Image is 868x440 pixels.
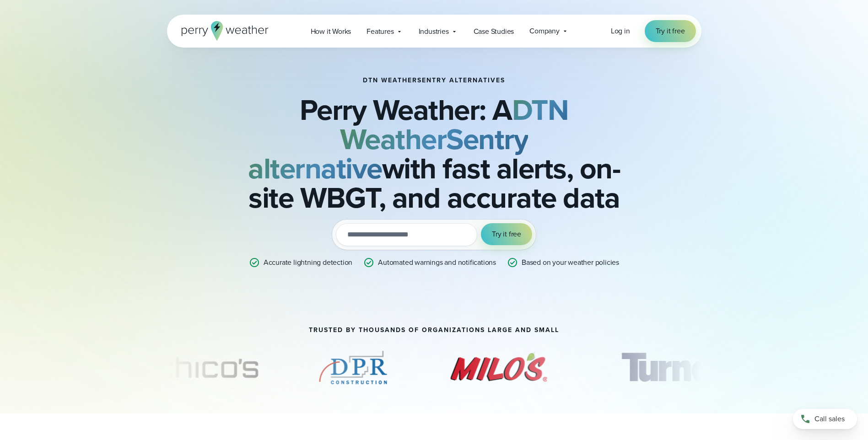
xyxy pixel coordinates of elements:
[793,409,857,429] a: Call sales
[143,345,273,391] div: 2 of 11
[434,345,564,391] div: 4 of 11
[309,327,559,334] h2: Trusted by thousands of organizations large and small
[367,26,394,37] span: Features
[363,77,505,84] h1: DTN WeatherSentry Alternatives
[522,257,619,268] p: Based on your weather policies
[303,22,359,41] a: How it Works
[419,26,449,37] span: Industries
[608,345,738,391] img: Turner-Construction_1.svg
[143,345,273,391] img: Chicos.svg
[248,88,568,190] strong: DTN WeatherSentry alternative
[317,345,390,391] img: DPR-Construction.svg
[264,257,352,268] p: Accurate lightning detection
[317,345,390,391] div: 3 of 11
[814,413,845,424] span: Call sales
[645,20,696,42] a: Try it free
[167,345,701,395] div: slideshow
[492,229,521,240] span: Try it free
[608,345,738,391] div: 5 of 11
[378,257,496,268] p: Automated warnings and notifications
[434,345,564,391] img: Milos.svg
[656,26,685,37] span: Try it free
[474,26,514,37] span: Case Studies
[481,223,532,245] button: Try it free
[466,22,522,41] a: Case Studies
[529,26,560,37] span: Company
[611,26,630,36] span: Log in
[611,26,630,37] a: Log in
[213,95,656,212] h2: Perry Weather: A with fast alerts, on-site WBGT, and accurate data
[311,26,351,37] span: How it Works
